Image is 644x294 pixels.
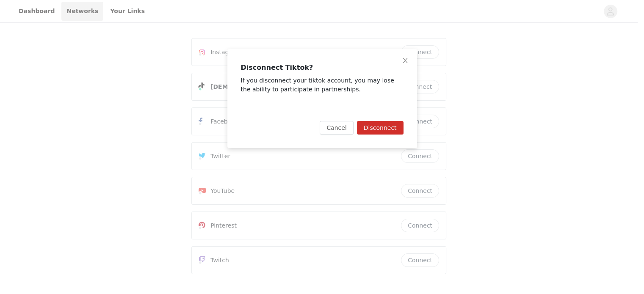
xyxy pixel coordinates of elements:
[393,49,417,73] button: Close
[357,121,404,135] button: Disconnect
[320,121,353,135] button: Cancel
[241,76,404,94] p: If you disconnect your tiktok account, you may lose the ability to participate in partnerships.
[402,57,409,64] i: icon: close
[241,63,404,73] h3: Disconnect Tiktok?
